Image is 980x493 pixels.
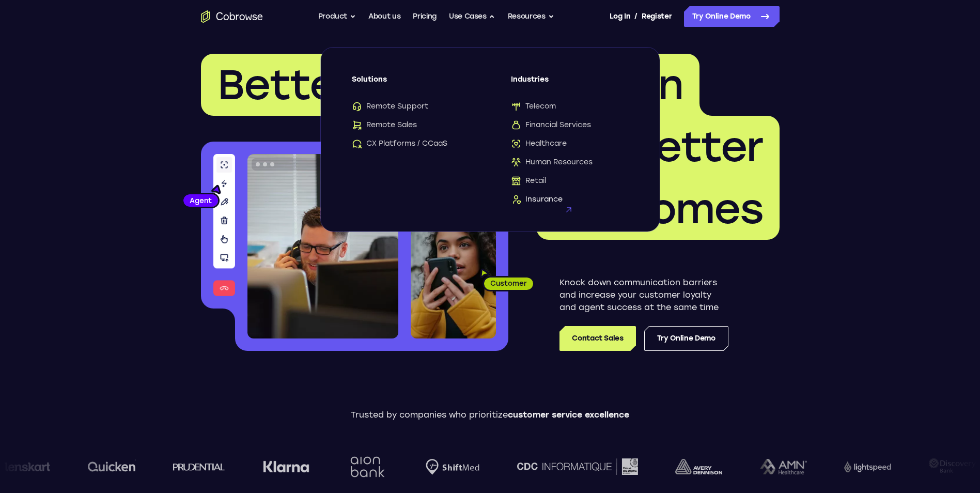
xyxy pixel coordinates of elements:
[511,101,521,112] img: Telecom
[511,120,629,130] a: Financial ServicesFinancial Services
[559,276,728,314] p: Knock down communication barriers and increase your customer loyalty and agent success at the sam...
[511,74,629,93] span: Industries
[511,101,629,112] a: TelecomTelecom
[644,326,728,351] a: Try Online Demo
[346,446,387,488] img: Aion Bank
[511,138,567,149] span: Healthcare
[201,10,263,23] a: Go to the home page
[559,326,635,351] a: Contact Sales
[511,194,629,205] a: InsuranceInsurance
[511,120,591,130] span: Financial Services
[425,459,478,475] img: Shiftmed
[684,6,780,27] a: Try Online Demo
[511,176,546,186] span: Retail
[352,138,470,149] a: CX Platforms / CCaaSCX Platforms / CCaaS
[511,176,629,186] a: RetailRetail
[247,154,398,338] img: A customer support agent talking on the phone
[511,120,521,130] img: Financial Services
[511,194,563,205] span: Insurance
[511,157,521,167] img: Human Resources
[352,74,470,93] span: Solutions
[352,120,362,130] img: Remote Sales
[508,410,629,420] span: customer service excellence
[674,459,721,474] img: avery-dennison
[352,120,417,130] span: Remote Sales
[511,138,521,149] img: Healthcare
[634,10,637,23] span: /
[642,6,672,27] a: Register
[352,101,470,112] a: Remote SupportRemote Support
[610,6,630,27] a: Log In
[511,157,593,167] span: Human Resources
[318,6,356,27] button: Product
[411,216,496,338] img: A customer holding their phone
[352,101,428,112] span: Remote Support
[352,120,470,130] a: Remote SalesRemote Sales
[352,138,362,149] img: CX Platforms / CCaaS
[511,194,521,205] img: Insurance
[759,459,806,475] img: AMN Healthcare
[368,6,400,27] a: About us
[508,6,554,27] button: Resources
[413,6,437,27] a: Pricing
[217,60,683,110] span: Better communication
[511,138,629,149] a: HealthcareHealthcare
[511,176,521,186] img: Retail
[511,101,556,112] span: Telecom
[261,460,308,473] img: Klarna
[516,458,637,474] img: CDC Informatique
[449,6,495,27] button: Use Cases
[172,463,224,471] img: prudential
[352,138,447,149] span: CX Platforms / CCaaS
[511,157,629,167] a: Human ResourcesHuman Resources
[352,101,362,112] img: Remote Support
